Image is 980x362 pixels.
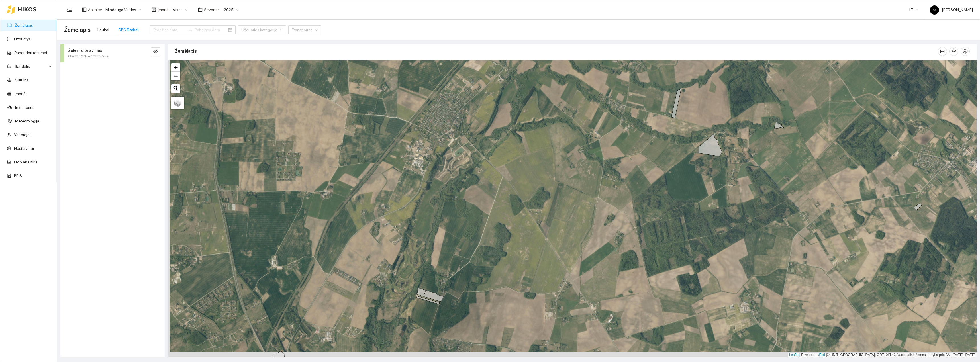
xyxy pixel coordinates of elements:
[15,61,47,72] span: Sandėlis
[909,5,918,14] span: LT
[173,5,188,14] span: Visos
[152,7,156,12] span: shop
[88,7,102,13] span: Aplinka :
[97,27,109,33] div: Laukai
[171,63,180,72] a: Zoom in
[933,5,936,15] span: M
[789,353,799,357] a: Leaflet
[15,91,28,96] a: Įmonės
[174,72,178,79] span: −
[938,47,947,56] button: column-width
[82,7,87,12] span: layout
[171,97,184,109] a: Layers
[14,146,34,151] a: Nustatymai
[15,119,39,123] a: Meteorologija
[188,28,193,32] span: to
[15,23,33,28] a: Žemėlapis
[64,25,91,34] span: Žemėlapis
[171,84,180,93] button: Initiate a new search
[60,44,165,62] div: Žolės rulonavimas0ha / 39.27km / 23h 57mineye-invisible
[175,43,938,59] div: Žemėlapis
[15,78,29,82] a: Kultūros
[788,353,977,357] div: | Powered by © HNIT-[GEOGRAPHIC_DATA]; ORT10LT ©, Nacionalinė žemės tarnyba prie AM, [DATE]-[DATE]
[930,7,973,12] span: [PERSON_NAME]
[154,27,186,33] input: Pradžios data
[14,132,30,137] a: Vartotojai
[195,27,227,33] input: Pabaigos data
[14,37,31,41] a: Užduotys
[14,173,22,178] a: PPIS
[198,7,203,12] span: calendar
[67,7,72,12] span: menu-fold
[158,7,170,13] span: Įmonė :
[15,50,47,55] a: Panaudoti resursai
[151,47,160,56] button: eye-invisible
[188,28,193,32] span: swap-right
[15,105,34,110] a: Inventorius
[68,48,102,53] strong: Žolės rulonavimas
[826,353,827,357] span: |
[171,72,180,80] a: Zoom out
[105,5,141,14] span: Mindaugo Valdos
[819,353,825,357] a: Esri
[68,54,109,59] span: 0ha / 39.27km / 23h 57min
[174,64,178,71] span: +
[118,27,138,33] div: GPS Darbai
[153,49,158,55] span: eye-invisible
[204,7,220,13] span: Sezonas :
[224,5,239,14] span: 2025
[14,160,38,164] a: Ūkio analitika
[64,4,75,15] button: menu-fold
[938,49,947,54] span: column-width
